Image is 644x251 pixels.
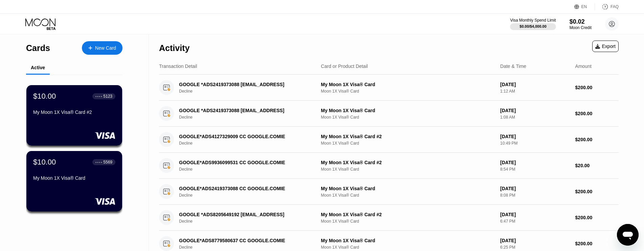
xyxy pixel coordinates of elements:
div: GOOGLE *ADS2419373088 [EMAIL_ADDRESS]DeclineMy Moon 1X Visa® CardMoon 1X Visa® Card[DATE]1:12 AM$... [159,75,619,101]
div: Decline [179,141,320,146]
div: FAQ [595,3,619,10]
div: $10.00● ● ● ●5569My Moon 1X Visa® Card [26,151,122,211]
div: GOOGLE *ADS8205649192 [EMAIL_ADDRESS] [179,212,310,217]
div: My Moon 1X Visa® Card #2 [321,212,495,217]
div: Moon 1X Visa® Card [321,115,495,120]
div: EN [581,4,587,9]
div: GOOGLE*ADS2419373088 CC GOOGLE.COMIE [179,186,310,191]
div: Export [595,44,616,49]
div: New Card [95,45,116,51]
div: Moon 1X Visa® Card [321,89,495,94]
iframe: Button to launch messaging window [617,224,639,246]
div: My Moon 1X Visa® Card #2 [33,109,115,115]
div: My Moon 1X Visa® Card [321,238,495,243]
div: [DATE] [500,160,570,165]
div: $200.00 [575,137,619,142]
div: $200.00 [575,241,619,246]
div: $10.00 [33,92,56,101]
div: 1:08 AM [500,115,570,120]
div: Card or Product Detail [321,64,368,69]
div: Decline [179,115,320,120]
div: New Card [82,41,123,55]
div: GOOGLE*ADS9936099531 CC GOOGLE.COMIE [179,160,310,165]
div: Decline [179,167,320,172]
div: $200.00 [575,215,619,220]
div: $0.02Moon Credit [570,18,592,30]
div: FAQ [610,4,619,9]
div: $200.00 [575,189,619,194]
div: My Moon 1X Visa® Card [321,108,495,113]
div: Decline [179,193,320,198]
div: Amount [575,64,592,69]
div: EN [574,3,595,10]
div: ● ● ● ● [95,161,102,163]
div: My Moon 1X Visa® Card [321,186,495,191]
div: [DATE] [500,108,570,113]
div: Moon 1X Visa® Card [321,245,495,250]
div: GOOGLE*ADS4127329009 CC GOOGLE.COMIE [179,134,310,139]
div: [DATE] [500,212,570,217]
div: Decline [179,245,320,250]
div: Cards [26,43,50,53]
div: GOOGLE*ADS9936099531 CC GOOGLE.COMIEDeclineMy Moon 1X Visa® Card #2Moon 1X Visa® Card[DATE]8:54 P... [159,153,619,179]
div: $200.00 [575,111,619,116]
div: Moon 1X Visa® Card [321,219,495,224]
div: GOOGLE *ADS2419373088 [EMAIL_ADDRESS] [179,108,310,113]
div: Visa Monthly Spend Limit [510,18,556,23]
div: Visa Monthly Spend Limit$0.00/$4,000.00 [510,18,556,30]
div: Active [31,65,45,70]
div: 10:49 PM [500,141,570,146]
div: [DATE] [500,134,570,139]
div: $10.00 [33,158,56,167]
div: ● ● ● ● [95,95,102,97]
div: Decline [179,219,320,224]
div: 5569 [103,160,112,165]
div: Moon Credit [570,25,592,30]
div: Decline [179,89,320,94]
div: [DATE] [500,186,570,191]
div: $0.02 [570,18,592,25]
div: My Moon 1X Visa® Card #2 [321,134,495,139]
div: 8:54 PM [500,167,570,172]
div: GOOGLE*ADS8779580637 CC GOOGLE.COMIE [179,238,310,243]
div: 6:25 PM [500,245,570,250]
div: My Moon 1X Visa® Card #2 [321,160,495,165]
div: 6:47 PM [500,219,570,224]
div: Transaction Detail [159,64,197,69]
div: $10.00● ● ● ●5123My Moon 1X Visa® Card #2 [26,85,122,146]
div: GOOGLE *ADS8205649192 [EMAIL_ADDRESS]DeclineMy Moon 1X Visa® Card #2Moon 1X Visa® Card[DATE]6:47 ... [159,205,619,231]
div: $20.00 [575,163,619,168]
div: 1:12 AM [500,89,570,94]
div: Moon 1X Visa® Card [321,193,495,198]
div: Moon 1X Visa® Card [321,167,495,172]
div: GOOGLE *ADS2419373088 [EMAIL_ADDRESS]DeclineMy Moon 1X Visa® CardMoon 1X Visa® Card[DATE]1:08 AM$... [159,101,619,127]
div: Date & Time [500,64,526,69]
div: $200.00 [575,85,619,90]
div: $0.00 / $4,000.00 [519,24,547,28]
div: GOOGLE*ADS2419373088 CC GOOGLE.COMIEDeclineMy Moon 1X Visa® CardMoon 1X Visa® Card[DATE]8:08 PM$2... [159,179,619,205]
div: Activity [159,43,190,53]
div: 8:08 PM [500,193,570,198]
div: My Moon 1X Visa® Card [321,82,495,87]
div: [DATE] [500,238,570,243]
div: Moon 1X Visa® Card [321,141,495,146]
div: GOOGLE*ADS4127329009 CC GOOGLE.COMIEDeclineMy Moon 1X Visa® Card #2Moon 1X Visa® Card[DATE]10:49 ... [159,127,619,153]
div: My Moon 1X Visa® Card [33,175,115,181]
div: GOOGLE *ADS2419373088 [EMAIL_ADDRESS] [179,82,310,87]
div: 5123 [103,94,112,99]
div: [DATE] [500,82,570,87]
div: Export [592,41,619,52]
